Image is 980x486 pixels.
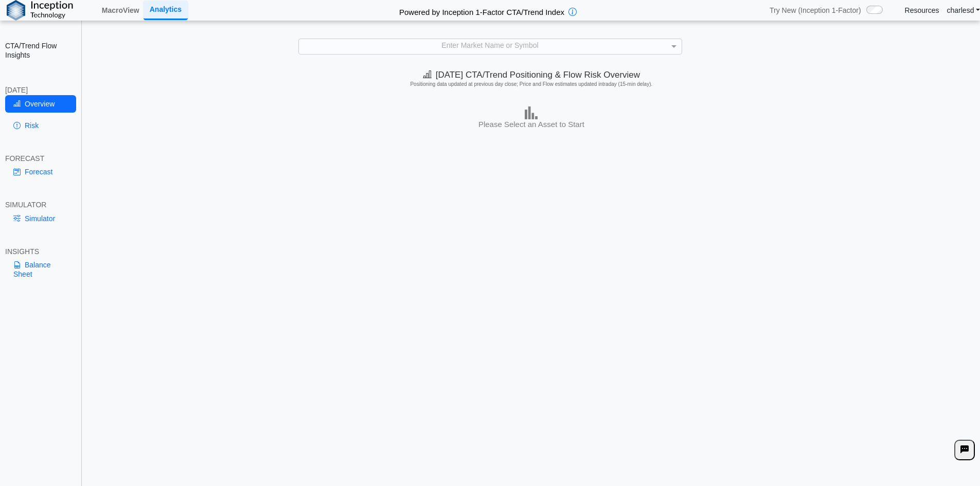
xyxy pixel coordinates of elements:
[395,3,568,17] h2: Powered by Inception 1-Factor CTA/Trend Index
[5,256,76,283] a: Balance Sheet
[5,41,76,60] h2: CTA/Trend Flow Insights
[5,247,76,256] div: INSIGHTS
[5,85,76,95] div: [DATE]
[5,210,76,227] a: Simulator
[5,163,76,181] a: Forecast
[770,6,861,15] span: Try New (Inception 1-Factor)
[5,117,76,134] a: Risk
[5,95,76,113] a: Overview
[144,1,188,20] a: Analytics
[423,70,640,80] span: [DATE] CTA/Trend Positioning & Flow Risk Overview
[299,39,682,53] div: Enter Market Name or Symbol
[87,81,975,87] h5: Positioning data updated at previous day close; Price and Flow estimates updated intraday (15-min...
[98,2,144,19] a: MacroView
[525,106,538,119] img: bar-chart.png
[5,154,76,163] div: FORECAST
[905,6,939,15] a: Resources
[947,6,980,15] a: charlesd
[85,119,977,130] h3: Please Select an Asset to Start
[5,200,76,209] div: SIMULATOR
